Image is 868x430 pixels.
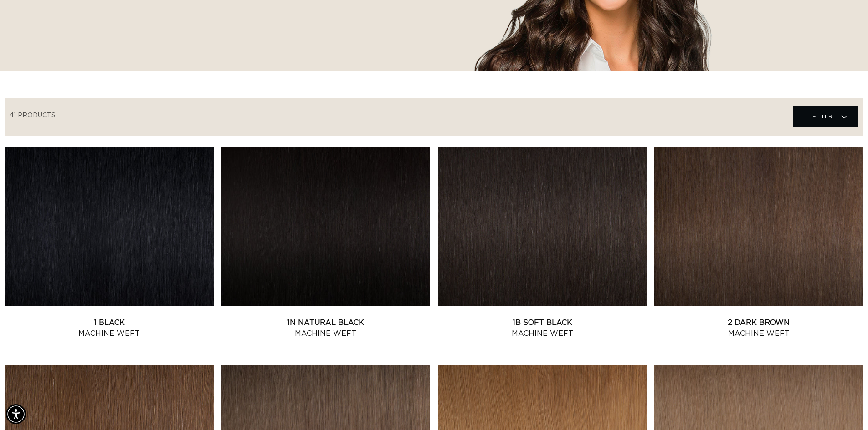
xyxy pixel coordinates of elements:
a: 1B Soft Black Machine Weft [438,317,647,339]
div: Accessibility Menu [6,404,26,424]
a: 1 Black Machine Weft [5,317,214,339]
span: 41 products [10,112,56,119]
a: 1N Natural Black Machine Weft [221,317,430,339]
a: 2 Dark Brown Machine Weft [654,317,863,339]
summary: Filter [793,106,858,127]
span: Filter [812,108,833,125]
